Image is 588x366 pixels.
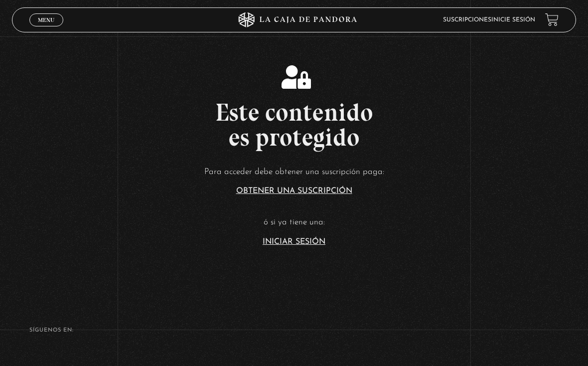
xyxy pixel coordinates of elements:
span: Menu [38,17,54,23]
h4: SÍguenos en: [29,328,559,333]
a: View your shopping cart [545,13,559,26]
a: Iniciar Sesión [263,238,325,246]
a: Inicie sesión [491,17,535,23]
a: Suscripciones [443,17,491,23]
a: Obtener una suscripción [236,187,352,195]
span: Cerrar [35,25,58,32]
